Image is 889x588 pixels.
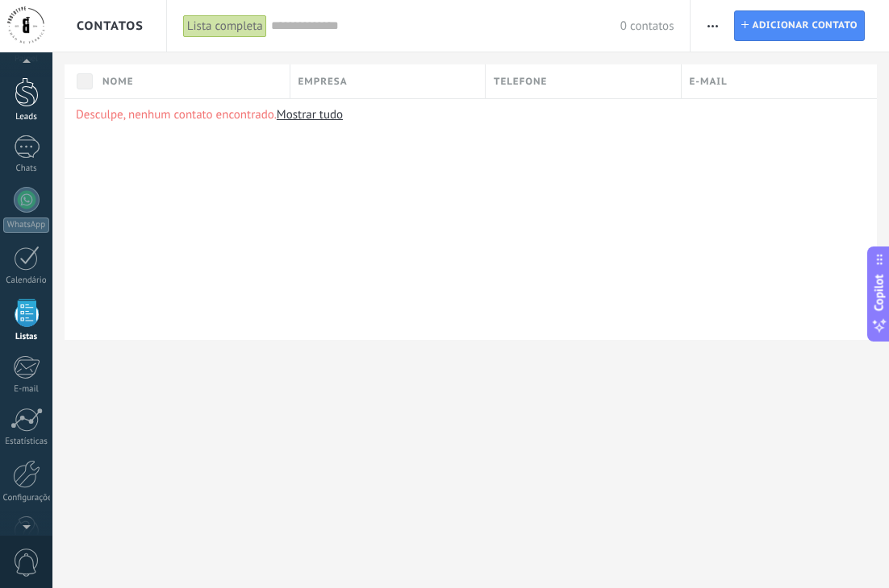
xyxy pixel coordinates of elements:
div: Lista completa [183,14,267,38]
div: Configurações [3,493,50,503]
span: Empresa [298,74,348,89]
div: Leads [3,112,50,122]
span: Telefone [494,74,547,89]
span: Nome [102,74,134,89]
div: Listas [3,332,50,342]
div: Estatísticas [3,437,50,447]
p: Desculpe, nenhum contato encontrado. [76,107,866,122]
a: Adicionar contato [734,10,865,41]
div: WhatsApp [3,217,49,233]
div: Chats [3,164,50,174]
button: Mais [701,10,724,41]
span: E-mail [690,74,728,89]
span: Contatos [77,19,144,34]
span: Adicionar contato [752,11,858,40]
span: 0 contatos [620,19,674,34]
div: Calendário [3,275,50,286]
a: Mostrar tudo [277,107,343,122]
span: Copilot [871,275,887,312]
div: E-mail [3,384,50,395]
